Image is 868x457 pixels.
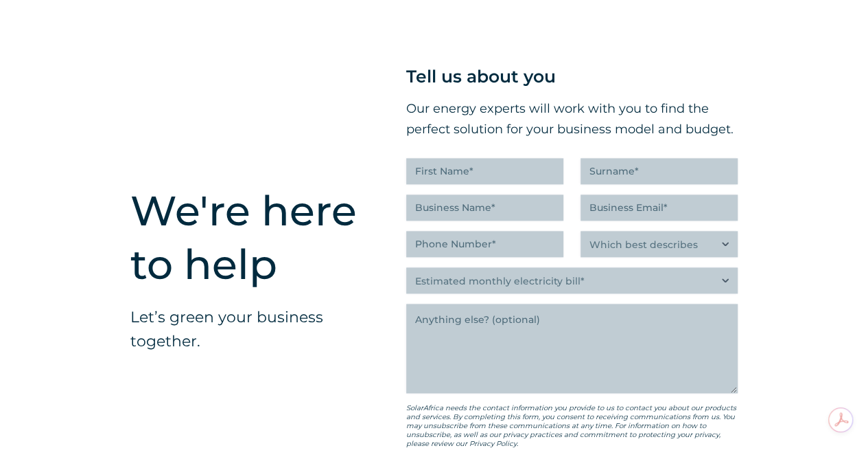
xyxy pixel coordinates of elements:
p: Let’s green your business together. [130,305,365,353]
input: Business Name* [406,194,563,221]
input: First Name* [406,158,563,184]
input: Phone Number* [406,231,563,257]
h2: We're here to help [130,184,364,291]
p: SolarAfrica needs the contact information you provide to us to contact you about our products and... [406,403,738,448]
p: Our energy experts will work with you to find the perfect solution for your business model and bu... [406,98,738,140]
input: Surname* [580,158,738,184]
input: Business Email* [580,194,738,221]
p: Tell us about you [406,63,738,90]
